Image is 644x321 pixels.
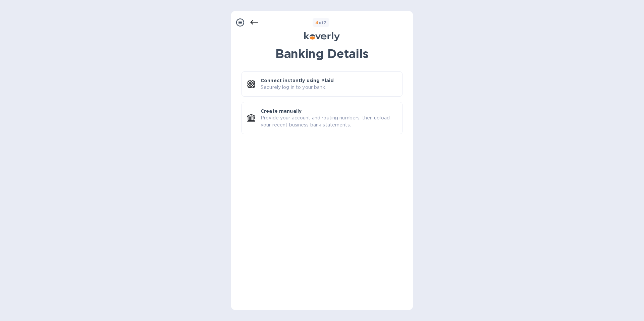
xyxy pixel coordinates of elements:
[261,84,326,91] p: Securely log in to your bank.
[261,114,397,128] p: Provide your account and routing numbers, then upload your recent business bank statements.
[261,108,302,114] p: Create manually
[261,77,334,84] p: Connect instantly using Plaid
[241,47,402,61] h1: Banking Details
[241,71,402,97] button: Connect instantly using PlaidSecurely log in to your bank.
[241,102,402,134] button: Create manuallyProvide your account and routing numbers, then upload your recent business bank st...
[315,20,318,25] span: 4
[315,20,327,25] b: of 7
